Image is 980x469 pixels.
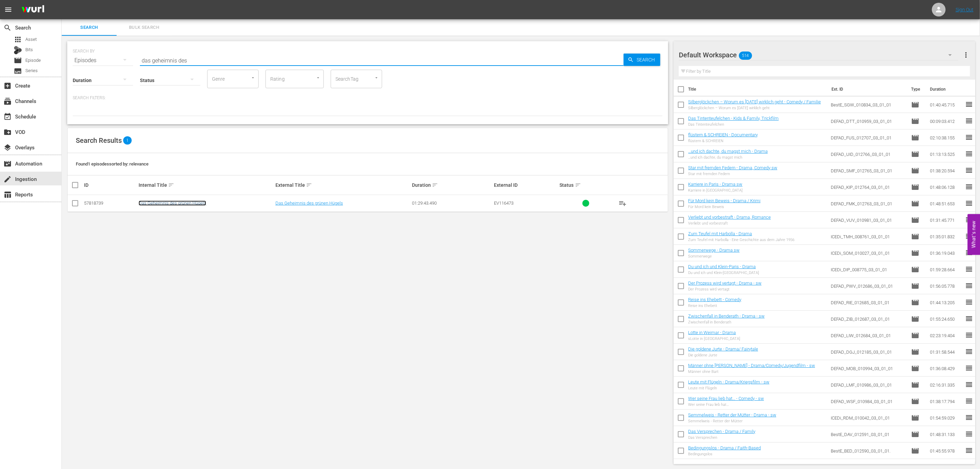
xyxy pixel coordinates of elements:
th: Type [907,80,926,99]
a: Sign Out [956,7,973,12]
th: Duration [926,80,967,99]
span: reorder [965,150,973,158]
td: DEFAD_DTT_010959_03_01_01 [828,113,908,129]
a: Wer seine Frau lieb hat… - Comedy - sw [688,396,764,401]
div: Die goldene Jurte [688,353,758,357]
div: Das Versprechen [688,435,755,440]
a: Männer ohne [PERSON_NAME] - Drama/Comedy/Jugendfilm - sw [688,363,815,368]
div: Duration [412,181,492,189]
td: 01:31:45.771 [927,212,965,228]
td: DEFAD_DGJ_012185_03_01_01 [828,344,908,360]
div: Star mit fremden Federn [688,172,777,176]
span: Series [14,67,22,75]
th: Ext. ID [827,80,907,99]
span: Ingestion [3,175,12,183]
span: Episode [911,150,919,158]
span: sort [306,182,312,188]
td: 01:48:06.128 [927,179,965,195]
span: Series [25,67,38,74]
a: Silberglöckchen – Worum es [DATE] wirklich geht - Comedy / Familie [688,99,821,104]
div: Default Workspace [679,45,958,65]
span: Episode [911,101,919,109]
td: 00:09:03.412 [927,113,965,129]
span: Search Results [76,136,122,145]
span: Bits [25,46,33,53]
td: DEFAD_MOB_010994_03_01_01 [828,360,908,377]
span: 514 [739,48,752,63]
a: Star mit fremden Federn - Drama, Comedy sw [688,165,777,170]
div: Episodes [73,51,133,70]
span: sort [168,182,174,188]
button: Open Feedback Widget [968,214,980,255]
div: Zum Teufel mit Harbolla - Eine Geschichte aus dem Jahre 1956 [688,238,794,242]
span: Episode [911,397,919,405]
div: External ID [494,182,557,188]
button: Open [315,75,321,81]
div: Der Prozess wird vertagt [688,287,761,291]
span: reorder [965,183,973,191]
span: Bulk Search [121,24,167,32]
td: DEFAD_WSF_010984_03_01_01 [828,393,908,410]
span: reorder [965,100,973,108]
span: reorder [965,216,973,224]
td: DEFAD_PWV_012686_03_01_01 [828,278,908,294]
td: 01:40:45.715 [927,96,965,113]
span: Overlays [3,144,12,152]
td: DEFAD_ZIB_012687_03_01_01 [828,311,908,327]
div: Für Mord kein Beweis [688,205,760,209]
span: Episode [911,331,919,340]
div: Wer seine Frau lieb hat… [688,402,764,407]
span: Episode [25,57,41,64]
td: 01:38:17.794 [927,393,965,410]
div: 57818739 [84,201,137,206]
button: Open [250,75,256,81]
td: ICEDi_SOM_010027_03_01_01 [828,245,908,261]
span: Episode [911,381,919,389]
p: Search Filters: [73,95,663,101]
td: 01:36:08.429 [927,360,965,377]
div: Silberglöckchen – Worum es [DATE] wirklich geht [688,106,821,110]
a: Das Tintenteufelchen - Kids & Family, Trickfilm [688,116,779,121]
span: Episode [911,134,919,142]
div: Das Tintenteufelchen [688,122,779,127]
span: Episode [911,167,919,175]
td: 01:45:55.978 [927,443,965,459]
span: Search [3,24,12,32]
span: Asset [25,36,37,43]
span: Episode [911,249,919,257]
td: 01:48:51.653 [927,195,965,212]
span: EV116473 [494,201,513,206]
span: Episode [911,216,919,224]
span: playlist_add [618,199,627,207]
td: ICEDi_RDM_010042_03_01_01 [828,410,908,426]
span: reorder [965,413,973,422]
a: Du und ich und Klein-Paris - Drama [688,264,756,269]
td: DEFAD_VUV_010981_03_01_01 [828,212,908,228]
td: 01:56:05.778 [927,278,965,294]
span: Asset [14,35,22,44]
td: DEFAD_LMF_010986_03_01_01 [828,377,908,393]
td: ICEDi_TMH_008761_03_01_01 [828,228,908,245]
td: 01:13:13.525 [927,146,965,162]
span: Automation [3,160,12,168]
span: reorder [965,232,973,240]
td: 01:44:13.205 [927,294,965,311]
td: 01:48:31.133 [927,426,965,443]
button: Search [624,54,660,66]
td: DEFAD_UID_012766_03_01_01 [828,146,908,162]
span: reorder [965,446,973,455]
td: 02:23:19.404 [927,327,965,344]
span: Episode [911,348,919,356]
span: reorder [965,133,973,141]
span: reorder [965,249,973,257]
span: Episode [911,414,919,422]
td: DEFAD_FUS_012707_03_01_01 [828,129,908,146]
span: Schedule [3,113,12,121]
a: Semmelweis - Retter der Mütter - Drama - sw [688,412,776,417]
a: Zwischenfall in Benderath - Drama - sw [688,313,765,319]
span: Episode [911,315,919,323]
span: Episode [911,265,919,274]
span: Search [634,54,660,66]
td: 01:59:28.664 [927,261,965,278]
span: reorder [965,397,973,405]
